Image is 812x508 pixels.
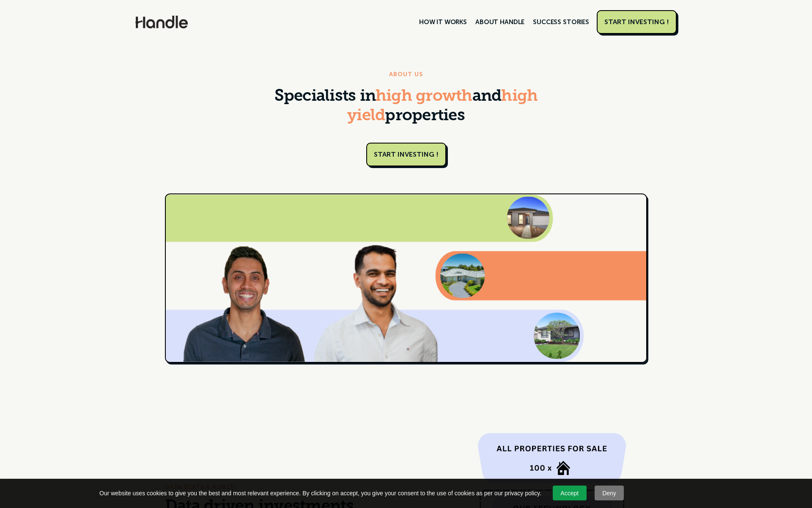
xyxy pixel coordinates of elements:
[389,69,423,80] div: ABOUT US
[553,486,587,500] a: Accept
[376,88,472,105] span: high growth
[415,15,471,29] a: HOW IT WORKS
[99,489,541,497] span: Our website uses cookies to give you the best and most relevant experience. By clicking on accept...
[347,88,538,124] span: high yield
[273,87,539,126] h1: Specialists in and properties
[471,15,529,29] a: ABOUT HANDLE
[366,143,446,166] a: START INVESTING !
[595,486,624,500] a: Deny
[529,15,593,29] a: SUCCESS STORIES
[604,18,669,26] div: START INVESTING !
[597,10,677,34] a: START INVESTING !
